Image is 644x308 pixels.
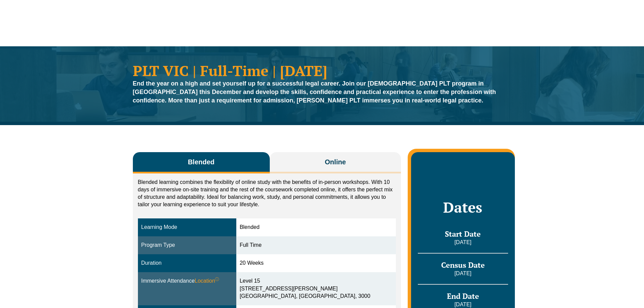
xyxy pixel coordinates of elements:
div: 20 Weeks [240,259,392,267]
span: Blended [188,157,215,167]
div: Program Type [141,241,233,249]
div: Level 15 [STREET_ADDRESS][PERSON_NAME] [GEOGRAPHIC_DATA], [GEOGRAPHIC_DATA], 3000 [240,277,392,301]
sup: ⓘ [215,277,219,282]
h1: PLT VIC | Full-Time | [DATE] [133,63,511,78]
div: Full Time [240,241,392,249]
strong: End the year on a high and set yourself up for a successful legal career. Join our [DEMOGRAPHIC_D... [133,80,496,104]
div: Learning Mode [141,223,233,231]
div: Immersive Attendance [141,277,233,285]
p: Blended learning combines the flexibility of online study with the benefits of in-person workshop... [138,179,396,208]
span: Census Date [441,260,485,270]
span: Location [195,277,219,285]
h2: Dates [418,199,508,216]
span: Online [325,157,346,167]
div: Blended [240,223,392,231]
span: Start Date [445,229,481,239]
p: [DATE] [418,270,508,277]
div: Duration [141,259,233,267]
p: [DATE] [418,239,508,246]
span: End Date [447,291,479,301]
